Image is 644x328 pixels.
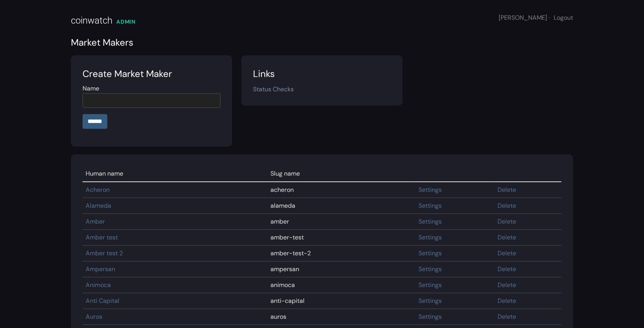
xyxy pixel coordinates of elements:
[498,313,517,321] a: Delete
[71,36,573,50] div: Market Makers
[418,313,442,321] a: Settings
[498,297,517,305] a: Delete
[498,281,517,289] a: Delete
[86,249,123,257] a: Amber test 2
[267,261,415,277] td: ampersan
[267,214,415,230] td: amber
[499,13,573,22] div: [PERSON_NAME]
[267,277,415,293] td: animoca
[418,265,442,273] a: Settings
[86,313,102,321] a: Auros
[83,67,220,81] div: Create Market Maker
[267,198,415,214] td: alameda
[418,233,442,241] a: Settings
[86,281,111,289] a: Animoca
[267,309,415,325] td: auros
[253,85,294,93] a: Status Checks
[86,265,115,273] a: Ampersan
[83,84,99,93] label: Name
[498,249,517,257] a: Delete
[86,233,118,241] a: Amber test
[86,217,105,226] a: Amber
[267,166,415,182] td: Slug name
[418,202,442,210] a: Settings
[498,186,517,194] a: Delete
[267,246,415,261] td: amber-test-2
[418,281,442,289] a: Settings
[418,217,442,226] a: Settings
[267,293,415,309] td: anti-capital
[83,166,267,182] td: Human name
[71,14,112,27] div: coinwatch
[498,265,517,273] a: Delete
[86,186,110,194] a: Acheron
[116,18,136,26] div: ADMIN
[554,14,573,22] a: Logout
[267,230,415,246] td: amber-test
[498,217,517,226] a: Delete
[498,233,517,241] a: Delete
[86,202,111,210] a: Alameda
[86,297,119,305] a: Anti Capital
[498,202,517,210] a: Delete
[418,249,442,257] a: Settings
[418,186,442,194] a: Settings
[267,182,415,198] td: acheron
[549,14,550,22] span: ·
[253,67,391,81] div: Links
[418,297,442,305] a: Settings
